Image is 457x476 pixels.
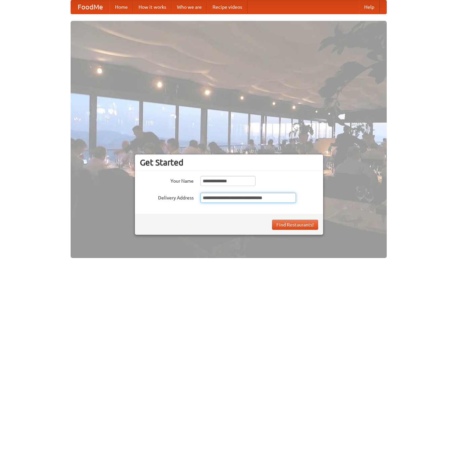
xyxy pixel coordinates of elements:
label: Delivery Address [140,193,194,201]
a: FoodMe [71,0,110,14]
a: Help [359,0,380,14]
a: Home [110,0,133,14]
a: How it works [133,0,172,14]
button: Find Restaurants! [272,220,318,230]
h3: Get Started [140,157,318,168]
label: Your Name [140,176,194,184]
a: Who we are [172,0,207,14]
a: Recipe videos [207,0,247,14]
